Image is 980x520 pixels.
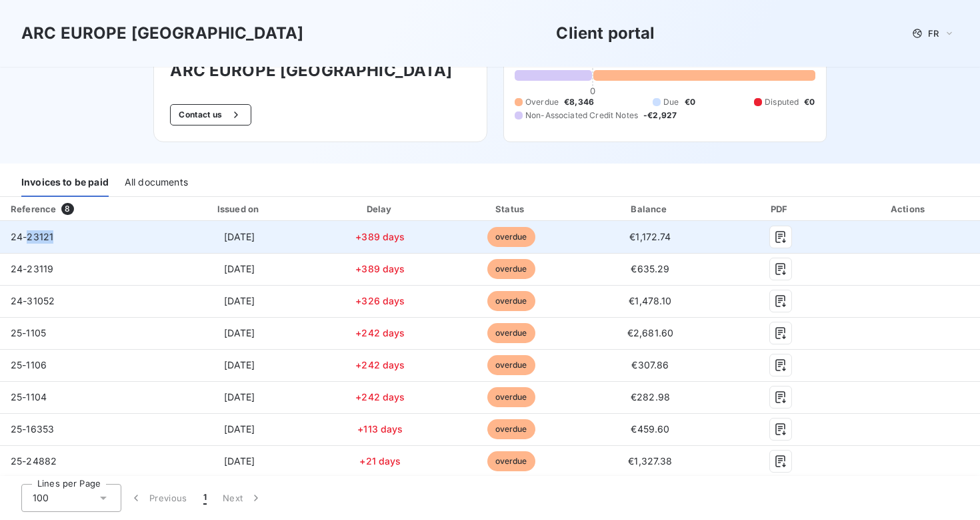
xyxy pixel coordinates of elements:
span: 0 [590,85,595,96]
span: overdue [487,387,535,407]
div: All documents [125,169,188,197]
span: overdue [487,291,535,311]
button: Next [215,484,271,512]
span: 25-16353 [11,423,54,435]
span: 1 [203,491,207,505]
div: Invoices to be paid [21,169,109,197]
h3: Client portal [556,21,655,45]
span: €635.29 [631,263,669,274]
span: Non-Associated Credit Notes [525,109,638,121]
span: [DATE] [224,263,255,274]
span: +389 days [355,263,405,274]
span: €282.98 [631,391,670,403]
div: Status [447,202,575,216]
span: 100 [33,491,49,505]
span: 25-1104 [11,391,47,403]
span: +242 days [355,359,405,370]
span: overdue [487,323,535,343]
span: +21 days [359,455,401,467]
span: Overdue [525,96,559,108]
span: €0 [685,96,695,108]
div: Delay [319,202,441,216]
div: Balance [581,202,721,216]
span: +242 days [355,327,405,338]
span: overdue [487,227,535,247]
span: +389 days [355,231,405,242]
span: €8,346 [564,96,594,108]
span: 24-23119 [11,263,53,274]
span: overdue [487,355,535,375]
button: Contact us [170,104,251,125]
span: FR [928,28,939,39]
span: +326 days [355,295,405,306]
div: PDF [725,202,835,216]
span: [DATE] [224,295,255,306]
span: [DATE] [224,391,255,403]
span: €307.86 [631,359,669,370]
h3: ARC EUROPE [GEOGRAPHIC_DATA] [21,21,303,45]
h3: ARC EUROPE [GEOGRAPHIC_DATA] [170,59,471,83]
span: -€2,927 [643,109,677,121]
span: €0 [804,96,815,108]
span: €459.60 [631,423,669,435]
button: Previous [121,484,195,512]
span: [DATE] [224,327,255,338]
span: €1,478.10 [629,295,671,306]
span: overdue [487,419,535,439]
span: overdue [487,451,535,471]
span: [DATE] [224,455,255,467]
span: 8 [61,203,73,215]
span: €1,327.38 [628,455,672,467]
span: +242 days [355,391,405,403]
button: 1 [195,484,215,512]
span: 25-1105 [11,327,46,338]
span: [DATE] [224,231,255,242]
span: €2,681.60 [627,327,673,338]
span: [DATE] [224,359,255,370]
div: Issued on [165,202,314,216]
span: 25-24882 [11,455,57,467]
span: +113 days [357,423,403,435]
span: overdue [487,259,535,279]
span: 24-23121 [11,231,53,242]
div: Reference [11,204,56,214]
span: 25-1106 [11,359,47,370]
div: Actions [841,202,977,216]
span: Due [663,96,679,108]
span: €1,172.74 [629,231,671,242]
span: 24-31052 [11,295,55,306]
span: Disputed [765,96,799,108]
span: [DATE] [224,423,255,435]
